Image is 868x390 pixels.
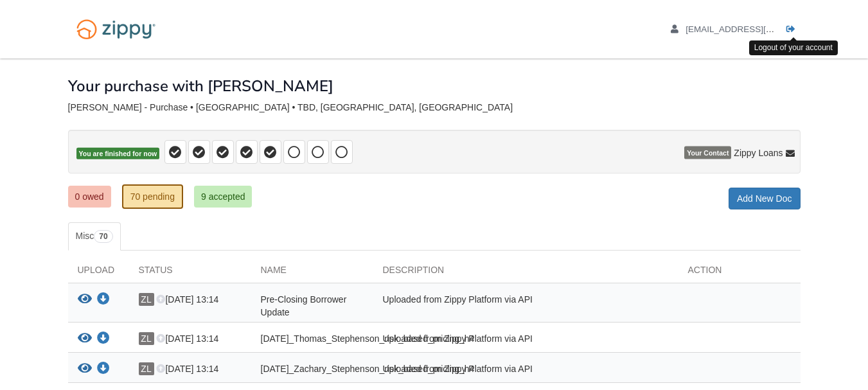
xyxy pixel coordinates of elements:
[261,364,475,374] span: [DATE]_Zachary_Stephenson_risk_based_pricing_h4
[68,263,129,283] div: Upload
[68,222,121,251] a: Misc
[261,294,347,317] span: Pre-Closing Borrower Update
[686,24,833,34] span: mikencherie@gmail.com
[97,364,110,375] a: Download 10-10-2025_Zachary_Stephenson_risk_based_pricing_h4
[373,332,678,349] div: Uploaded from Zippy Platform via API
[373,293,678,319] div: Uploaded from Zippy Platform via API
[678,263,801,283] div: Action
[671,24,833,37] a: edit profile
[68,102,801,113] div: [PERSON_NAME] - Purchase • [GEOGRAPHIC_DATA] • TBD, [GEOGRAPHIC_DATA], [GEOGRAPHIC_DATA]
[251,263,373,283] div: Name
[139,293,154,306] span: ZL
[729,188,801,209] a: Add New Doc
[68,78,333,94] h1: Your purchase with [PERSON_NAME]
[734,146,783,159] span: Zippy Loans
[156,364,218,374] span: [DATE] 13:14
[129,263,251,283] div: Status
[684,146,731,159] span: Your Contact
[97,295,110,305] a: Download Pre-Closing Borrower Update
[373,362,678,379] div: Uploaded from Zippy Platform via API
[78,293,92,306] button: View Pre-Closing Borrower Update
[749,40,838,55] div: Logout of your account
[94,230,112,243] span: 70
[68,186,111,208] a: 0 owed
[139,362,154,375] span: ZL
[97,334,110,344] a: Download 10-10-2025_Thomas_Stephenson_risk_based_pricing_h4
[78,332,92,346] button: View 10-10-2025_Thomas_Stephenson_risk_based_pricing_h4
[261,333,475,344] span: [DATE]_Thomas_Stephenson_risk_based_pricing_h4
[373,263,678,283] div: Description
[68,13,164,46] img: Logo
[786,24,801,37] a: Log out
[76,148,160,160] span: You are finished for now
[139,332,154,345] span: ZL
[78,362,92,376] button: View 10-10-2025_Zachary_Stephenson_risk_based_pricing_h4
[156,294,218,305] span: [DATE] 13:14
[156,333,218,344] span: [DATE] 13:14
[122,184,183,209] a: 70 pending
[194,186,252,208] a: 9 accepted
